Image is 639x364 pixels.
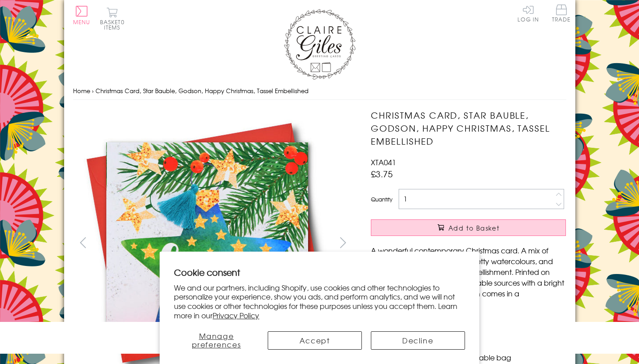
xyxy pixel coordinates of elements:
span: Menu [73,18,91,26]
label: Quantity [371,195,392,203]
button: Add to Basket [371,219,566,236]
a: Trade [552,4,571,24]
h1: Christmas Card, Star Bauble, Godson, Happy Christmas, Tassel Embellished [371,109,566,147]
span: › [92,86,94,95]
button: prev [73,232,93,253]
a: Log In [517,4,539,22]
span: Add to Basket [448,223,500,232]
span: Manage preferences [192,330,241,350]
img: Claire Giles Greetings Cards [284,9,356,80]
button: Manage preferences [174,331,258,350]
h2: Cookie consent [174,266,465,278]
nav: breadcrumbs [73,82,566,100]
button: Decline [371,331,465,350]
button: Basket0 items [100,7,125,30]
button: next [333,232,353,253]
span: £3.75 [371,167,393,180]
p: A wonderful contemporary Christmas card. A mix of bright [PERSON_NAME] and pretty watercolours, a... [371,245,566,309]
button: Accept [268,331,362,350]
span: XTA041 [371,157,396,167]
span: 0 items [104,18,125,31]
a: Privacy Policy [213,310,259,321]
button: Menu [73,6,91,25]
a: Home [73,86,90,95]
p: We and our partners, including Shopify, use cookies and other technologies to personalize your ex... [174,283,465,320]
span: Trade [552,4,571,22]
span: Christmas Card, Star Bauble, Godson, Happy Christmas, Tassel Embellished [96,86,309,95]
